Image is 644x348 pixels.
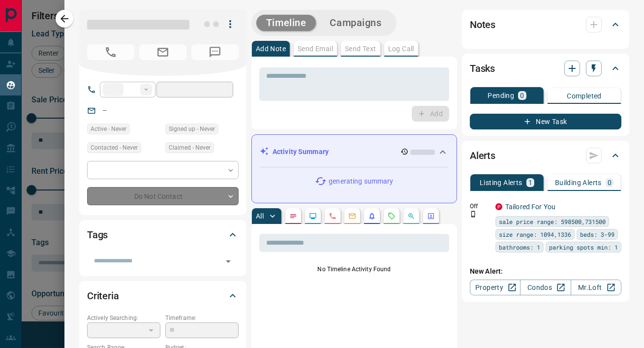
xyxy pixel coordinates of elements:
p: Pending [488,92,514,99]
svg: Push Notification Only [470,211,477,218]
span: bathrooms: 1 [499,242,540,252]
p: Timeframe: [165,314,239,322]
svg: Calls [329,212,337,220]
h2: Criteria [87,288,119,304]
button: Campaigns [320,15,391,31]
svg: Opportunities [407,212,415,220]
div: Activity Summary [260,143,449,161]
svg: Notes [289,212,297,220]
a: -- [103,106,107,114]
a: Mr.Loft [571,280,621,295]
p: Off [470,202,490,211]
svg: Emails [348,212,356,220]
p: Listing Alerts [480,179,522,186]
p: Completed [567,93,602,99]
button: Open [221,254,235,268]
svg: Agent Actions [427,212,435,220]
p: No Timeline Activity Found [259,265,449,274]
span: No Number [191,44,239,60]
span: Signed up - Never [169,124,215,134]
div: Do Not Contact [87,187,239,205]
span: No Number [87,44,134,60]
span: sale price range: 598500,731500 [499,217,606,226]
span: Claimed - Never [169,143,211,153]
p: 0 [608,179,612,186]
a: Property [470,280,521,295]
span: size range: 1094,1336 [499,229,571,239]
svg: Listing Alerts [368,212,376,220]
a: Condos [520,280,571,295]
p: Activity Summary [273,147,329,157]
p: New Alert: [470,266,621,277]
span: parking spots min: 1 [549,242,618,252]
h2: Tasks [470,61,495,76]
div: Tags [87,223,239,247]
h2: Alerts [470,148,495,163]
button: Timeline [256,15,316,31]
svg: Lead Browsing Activity [309,212,317,220]
p: 0 [520,92,524,99]
span: Contacted - Never [91,143,138,153]
span: beds: 3-99 [580,229,614,239]
a: Tailored For You [505,203,555,211]
svg: Requests [388,212,396,220]
p: generating summary [329,176,393,187]
div: property.ca [495,203,502,210]
h2: Notes [470,17,495,32]
div: Tasks [470,57,621,80]
div: Notes [470,13,621,36]
button: New Task [470,114,621,129]
div: Criteria [87,284,239,308]
p: 1 [528,179,532,186]
p: Building Alerts [555,179,602,186]
p: All [256,213,264,220]
h2: Tags [87,227,108,243]
div: Alerts [470,144,621,167]
p: Add Note [256,45,286,52]
span: Active - Never [91,124,126,134]
span: No Email [139,44,186,60]
p: Actively Searching: [87,314,160,322]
